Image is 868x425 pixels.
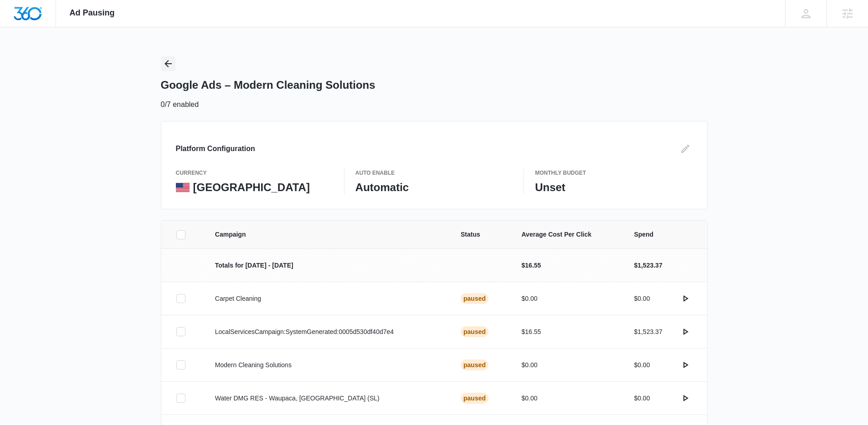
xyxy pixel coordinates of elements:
[522,327,612,337] p: $16.55
[215,360,439,370] p: Modern Cleaning Solutions
[522,294,612,304] p: $0.00
[522,230,612,239] span: Average Cost Per Click
[522,360,612,370] p: $0.00
[355,169,513,177] p: Auto Enable
[161,78,375,92] h1: Google Ads – Modern Cleaning Solutions
[193,181,310,194] p: [GEOGRAPHIC_DATA]
[522,394,612,403] p: $0.00
[461,293,488,304] div: Paused
[461,230,500,239] span: Status
[461,393,488,404] div: Paused
[461,326,488,337] div: Paused
[678,391,693,405] button: actions.activate
[70,8,115,18] span: Ad Pausing
[215,394,439,403] p: Water DMG RES - Waupaca, [GEOGRAPHIC_DATA] (SL)
[461,359,488,370] div: Paused
[634,294,650,304] p: $0.00
[535,181,692,194] p: Unset
[535,169,692,177] p: Monthly Budget
[215,327,439,337] p: LocalServicesCampaign:SystemGenerated:0005d530df40d7e4
[176,169,333,177] p: currency
[522,261,612,270] p: $16.55
[215,261,439,270] p: Totals for [DATE] - [DATE]
[678,142,693,156] button: Edit
[161,56,175,71] button: Back
[634,360,650,370] p: $0.00
[176,143,255,154] h3: Platform Configuration
[355,181,513,194] p: Automatic
[215,294,439,304] p: Carpet Cleaning
[161,99,199,110] p: 0/7 enabled
[634,394,650,403] p: $0.00
[634,261,662,270] p: $1,523.37
[678,358,693,372] button: actions.activate
[634,230,692,239] span: Spend
[176,183,190,192] img: United States
[678,291,693,306] button: actions.activate
[634,327,662,337] p: $1,523.37
[215,230,439,239] span: Campaign
[678,324,693,339] button: actions.activate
